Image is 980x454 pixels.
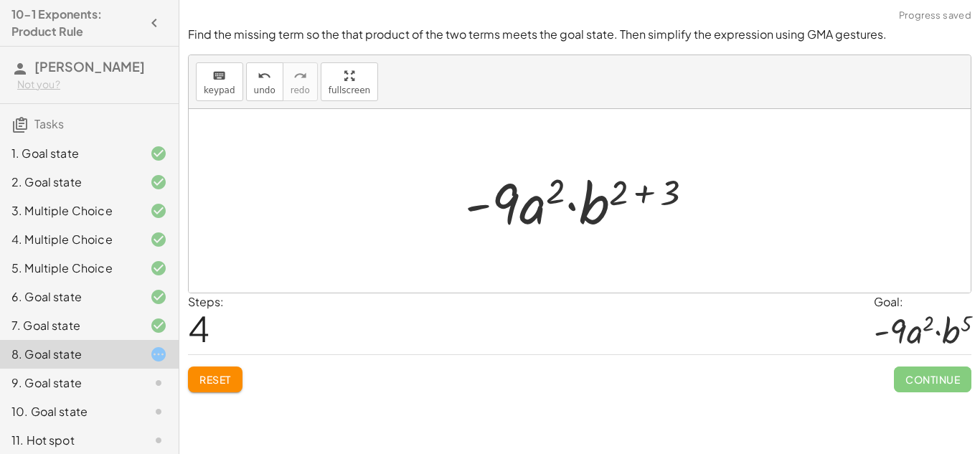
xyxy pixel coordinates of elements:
[188,27,971,43] p: Find the missing term so the that product of the two terms meets the goal state. Then simplify th...
[150,174,167,191] i: Task finished and correct.
[212,67,226,85] i: keyboard
[17,77,167,92] div: Not you?
[246,62,283,101] button: undoundo
[150,432,167,449] i: Task not started.
[34,58,145,75] span: [PERSON_NAME]
[11,317,127,334] div: 7. Goal state
[199,373,231,386] span: Reset
[11,6,141,40] h4: 10-1 Exponents: Product Rule
[150,346,167,363] i: Task started.
[150,231,167,248] i: Task finished and correct.
[283,62,318,101] button: redoredo
[321,62,378,101] button: fullscreen
[291,85,310,95] span: redo
[150,202,167,219] i: Task finished and correct.
[11,432,127,449] div: 11. Hot spot
[34,116,64,131] span: Tasks
[11,145,127,162] div: 1. Goal state
[11,346,127,363] div: 8. Goal state
[188,306,209,350] span: 4
[188,294,224,309] label: Steps:
[188,366,242,392] button: Reset
[11,231,127,248] div: 4. Multiple Choice
[254,85,275,95] span: undo
[874,293,971,311] div: Goal:
[11,202,127,219] div: 3. Multiple Choice
[11,403,127,420] div: 10. Goal state
[150,317,167,334] i: Task finished and correct.
[293,67,307,85] i: redo
[150,145,167,162] i: Task finished and correct.
[899,9,971,23] span: Progress saved
[11,288,127,306] div: 6. Goal state
[329,85,370,95] span: fullscreen
[150,374,167,392] i: Task not started.
[258,67,271,85] i: undo
[11,374,127,392] div: 9. Goal state
[150,403,167,420] i: Task not started.
[11,260,127,277] div: 5. Multiple Choice
[204,85,235,95] span: keypad
[196,62,243,101] button: keyboardkeypad
[150,260,167,277] i: Task finished and correct.
[11,174,127,191] div: 2. Goal state
[150,288,167,306] i: Task finished and correct.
